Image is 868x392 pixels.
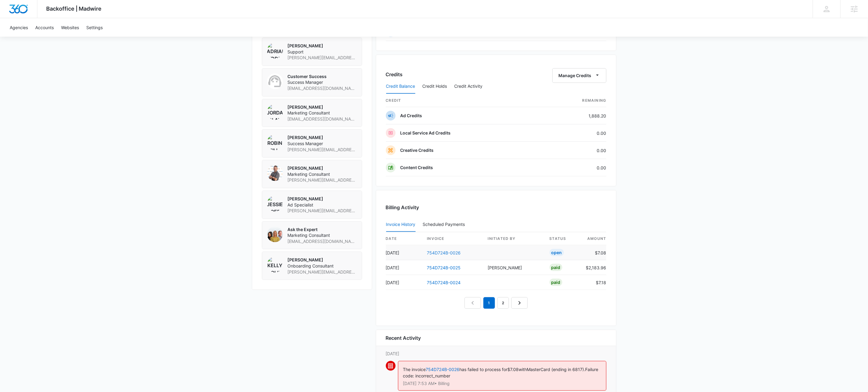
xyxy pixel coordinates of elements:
[386,275,422,290] td: [DATE]
[403,381,601,386] p: [DATE] 7:53 AM • Billing
[83,18,106,37] a: Settings
[455,79,483,94] button: Credit Activity
[427,280,461,285] a: 754D724B-0024
[483,232,545,245] th: Initiated By
[386,334,421,342] h6: Recent Activity
[288,263,357,269] span: Onboarding Consultant
[288,232,357,238] span: Marketing Consultant
[288,147,357,153] span: [PERSON_NAME][EMAIL_ADDRESS][PERSON_NAME][DOMAIN_NAME]
[288,49,357,55] span: Support
[542,107,606,124] td: 1,888.20
[552,68,606,83] button: Manage Credits
[581,275,606,290] td: $7.18
[46,5,102,12] span: Backoffice | Madwire
[386,204,606,211] h3: Billing Activity
[288,177,357,183] span: [PERSON_NAME][EMAIL_ADDRESS][PERSON_NAME][DOMAIN_NAME]
[400,113,422,119] p: Ad Credits
[386,260,422,275] td: [DATE]
[460,367,508,372] span: has failed to process for
[267,196,283,212] img: Jessie Hoerr
[288,208,357,214] span: [PERSON_NAME][EMAIL_ADDRESS][PERSON_NAME][DOMAIN_NAME]
[542,124,606,142] td: 0.00
[519,367,527,372] span: with
[426,367,460,372] a: 754D724B-0026
[542,159,606,176] td: 0.00
[550,279,562,286] div: Paid
[423,222,468,227] div: Scheduled Payments
[288,227,357,233] p: Ask the Expert
[386,350,606,357] p: [DATE]
[403,367,426,372] span: The invoice
[288,104,357,110] p: [PERSON_NAME]
[550,264,562,271] div: Paid
[427,250,461,255] a: 754D724B-0026
[550,249,564,256] div: Open
[6,18,32,37] a: Agencies
[288,43,357,49] p: [PERSON_NAME]
[581,245,606,260] td: $7.08
[508,367,519,372] span: $7.08
[427,265,461,270] a: 754D724B-0025
[542,142,606,159] td: 0.00
[288,116,357,122] span: [EMAIL_ADDRESS][DOMAIN_NAME]
[267,43,283,59] img: Adrianne Ridder
[288,269,357,275] span: [PERSON_NAME][EMAIL_ADDRESS][PERSON_NAME][DOMAIN_NAME]
[267,104,283,120] img: Jordan Clay
[386,245,422,260] td: [DATE]
[288,238,357,244] span: [EMAIL_ADDRESS][DOMAIN_NAME]
[465,297,528,309] nav: Pagination
[511,297,528,309] a: Next Page
[423,79,447,94] button: Credit Holds
[288,171,357,177] span: Marketing Consultant
[386,79,415,94] button: Credit Balance
[581,260,606,275] td: $2,183.96
[483,297,495,309] em: 1
[386,232,422,245] th: date
[288,165,357,171] p: [PERSON_NAME]
[386,94,542,107] th: credit
[483,260,545,275] td: [PERSON_NAME]
[288,141,357,147] span: Success Manager
[288,257,357,263] p: [PERSON_NAME]
[288,55,357,61] span: [PERSON_NAME][EMAIL_ADDRESS][PERSON_NAME][DOMAIN_NAME]
[288,73,357,80] p: Customer Success
[288,79,357,85] span: Success Manager
[497,297,509,309] a: Page 2
[288,85,357,91] span: [EMAIL_ADDRESS][DOMAIN_NAME]
[400,165,433,171] p: Content Credits
[32,18,57,37] a: Accounts
[400,130,451,136] p: Local Service Ad Credits
[288,135,357,141] p: [PERSON_NAME]
[527,367,585,372] span: MasterCard (ending in 6817).
[267,73,283,89] img: Customer Success
[267,257,283,273] img: Kelly Bolin
[267,227,283,242] img: Ask the Expert
[581,232,606,245] th: amount
[386,71,403,78] h3: Credits
[400,147,434,153] p: Creative Credits
[542,94,606,107] th: Remaining
[267,165,283,181] img: Shawn Zick
[422,232,483,245] th: invoice
[288,202,357,208] span: Ad Specialist
[386,217,416,232] button: Invoice History
[288,110,357,116] span: Marketing Consultant
[267,135,283,150] img: Robin Mills
[57,18,83,37] a: Websites
[288,196,357,202] p: [PERSON_NAME]
[545,232,581,245] th: status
